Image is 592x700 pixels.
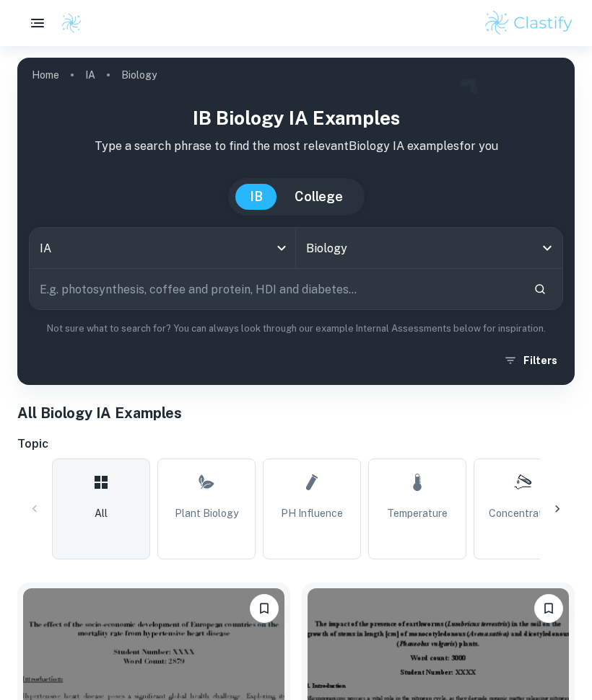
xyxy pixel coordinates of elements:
a: Home [32,65,59,85]
img: Clastify logo [61,12,82,34]
div: IA [30,228,295,268]
p: Type a search phrase to find the most relevant Biology IA examples for you [29,138,563,155]
button: College [280,184,357,210]
button: Please log in to bookmark exemplars [534,594,563,623]
button: Filters [500,347,563,373]
button: IB [235,184,277,210]
a: IA [85,65,95,85]
span: pH Influence [281,505,343,521]
span: Plant Biology [175,505,238,521]
input: E.g. photosynthesis, coffee and protein, HDI and diabetes... [30,269,522,309]
h1: All Biology IA Examples [17,402,575,424]
a: Clastify logo [52,12,82,34]
h1: IB Biology IA examples [29,104,563,132]
button: Please log in to bookmark exemplars [250,594,279,623]
span: All [95,505,108,521]
h6: Topic [17,435,575,453]
p: Biology [121,67,157,83]
span: Temperature [387,505,448,521]
button: Open [537,238,557,258]
img: Clastify logo [483,9,575,37]
p: Not sure what to search for? You can always look through our example Internal Assessments below f... [29,322,563,336]
button: Search [528,277,552,301]
img: profile cover [17,58,575,385]
span: Concentration [489,505,557,521]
